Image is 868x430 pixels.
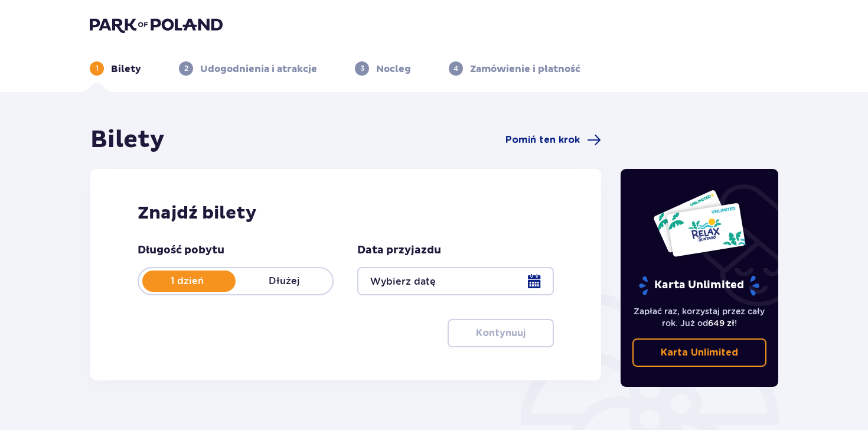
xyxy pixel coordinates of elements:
[632,338,767,367] a: Karta Unlimited
[632,305,767,329] p: Zapłać raz, korzystaj przez cały rok. Już od !
[138,202,554,224] h2: Znajdź bilety
[90,61,141,76] div: 1Bilety
[661,346,738,359] p: Karta Unlimited
[200,63,317,76] p: Udogodnienia i atrakcje
[376,63,411,76] p: Nocleg
[652,189,746,258] img: Dwie karty całoroczne do Suntago z napisem 'UNLIMITED RELAX', na białym tle z tropikalnymi liśćmi...
[184,63,188,74] p: 2
[90,125,165,155] h1: Bilety
[111,63,141,76] p: Bilety
[449,61,580,76] div: 4Zamówienie i płatność
[505,133,601,147] a: Pomiń ten krok
[90,17,223,33] img: Park of Poland logo
[638,275,761,296] p: Karta Unlimited
[470,63,580,76] p: Zamówienie i płatność
[179,61,317,76] div: 2Udogodnienia i atrakcje
[708,318,735,328] span: 649 zł
[96,63,99,74] p: 1
[357,243,441,258] p: Data przyjazdu
[505,133,580,146] span: Pomiń ten krok
[453,63,458,74] p: 4
[355,61,411,76] div: 3Nocleg
[138,243,224,258] p: Długość pobytu
[139,275,236,288] p: 1 dzień
[360,63,364,74] p: 3
[236,275,332,288] p: Dłużej
[448,319,554,347] button: Kontynuuj
[476,327,526,340] p: Kontynuuj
